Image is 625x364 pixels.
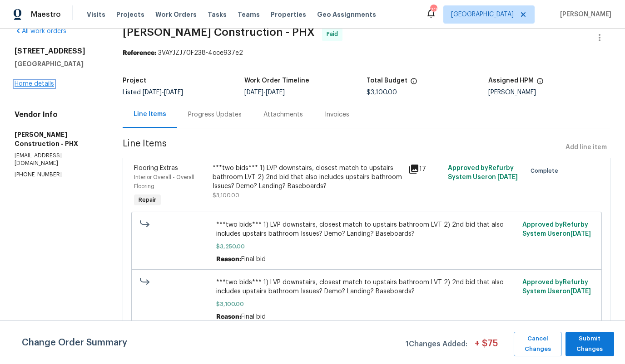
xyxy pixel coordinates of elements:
[244,78,309,84] h5: Work Order Timeline
[514,332,562,356] button: Cancel Changes
[15,47,101,56] h2: [STREET_ADDRESS]
[123,89,183,96] span: Listed
[213,164,403,191] div: ***two bids*** 1) LVP downstairs, closest match to upstairs bathroom LVT 2) 2nd bid that also inc...
[488,78,534,84] h5: Assigned HPM
[208,11,227,18] span: Tasks
[327,29,342,39] span: Paid
[31,10,61,19] span: Maestro
[143,89,183,96] span: -
[216,242,516,251] span: $3,250.00
[216,300,516,309] span: $3,100.00
[123,50,156,56] b: Reference:
[188,110,242,119] div: Progress Updates
[266,89,285,96] span: [DATE]
[475,339,498,356] span: + $ 75
[134,175,194,189] span: Interior Overall - Overall Flooring
[325,110,349,119] div: Invoices
[451,10,514,19] span: [GEOGRAPHIC_DATA]
[22,332,127,356] span: Change Order Summary
[406,335,467,356] span: 1 Changes Added:
[123,49,610,58] div: 3VAYJZJ70F238-4cce937e2
[241,256,266,262] span: Final bid
[116,10,144,19] span: Projects
[241,314,266,320] span: Final bid
[15,81,54,87] a: Home details
[518,334,557,354] span: Cancel Changes
[410,78,417,89] span: The total cost of line items that have been proposed by Opendoor. This sum includes line items th...
[244,89,285,96] span: -
[367,78,407,84] h5: Total Budget
[317,10,376,19] span: Geo Assignments
[238,10,260,19] span: Teams
[123,78,146,84] h5: Project
[134,110,166,119] div: Line Items
[448,165,518,180] span: Approved by Refurby System User on
[216,314,241,320] span: Reason:
[570,231,591,237] span: [DATE]
[15,171,101,179] p: [PHONE_NUMBER]
[143,89,162,96] span: [DATE]
[522,279,591,295] span: Approved by Refurby System User on
[15,152,101,167] p: [EMAIL_ADDRESS][DOMAIN_NAME]
[430,5,437,15] div: 20
[408,164,442,175] div: 17
[570,288,591,295] span: [DATE]
[497,174,518,180] span: [DATE]
[216,256,241,262] span: Reason:
[271,10,306,19] span: Properties
[367,89,397,96] span: $3,100.00
[216,278,516,296] span: ***two bids*** 1) LVP downstairs, closest match to upstairs bathroom LVT 2) 2nd bid that also inc...
[155,10,197,19] span: Work Orders
[164,89,183,96] span: [DATE]
[87,10,105,19] span: Visits
[565,332,614,356] button: Submit Changes
[15,28,66,34] a: All work orders
[15,130,101,148] h5: [PERSON_NAME] Construction - PHX
[123,27,315,38] span: [PERSON_NAME] Construction - PHX
[213,193,239,198] span: $3,100.00
[216,220,516,238] span: ***two bids*** 1) LVP downstairs, closest match to upstairs bathroom LVT 2) 2nd bid that also inc...
[263,110,303,119] div: Attachments
[15,59,101,68] h5: [GEOGRAPHIC_DATA]
[135,195,160,204] span: Repair
[123,139,562,156] span: Line Items
[536,78,544,89] span: The hpm assigned to this work order.
[244,89,263,96] span: [DATE]
[15,110,101,119] h4: Vendor Info
[531,166,562,175] span: Complete
[522,222,591,237] span: Approved by Refurby System User on
[134,165,178,171] span: Flooring Extras
[556,10,611,19] span: [PERSON_NAME]
[488,89,610,96] div: [PERSON_NAME]
[570,334,610,354] span: Submit Changes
